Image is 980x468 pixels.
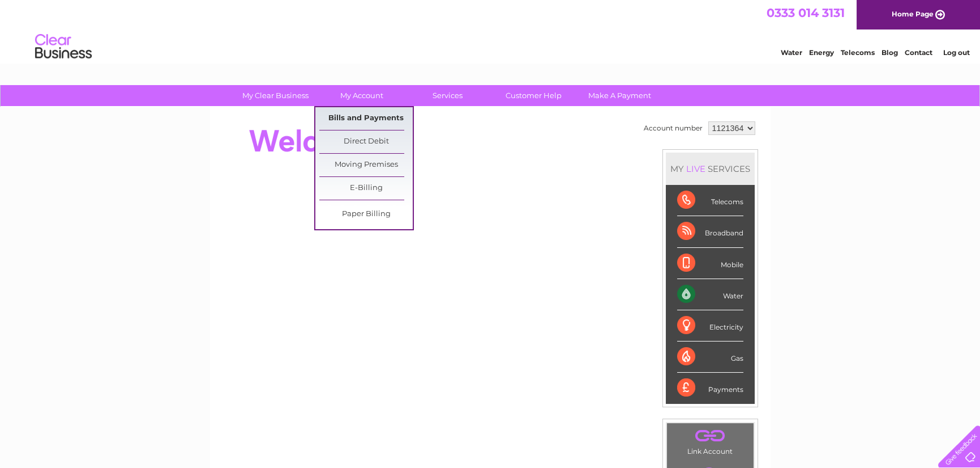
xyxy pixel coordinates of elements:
[573,85,666,106] a: Make A Payment
[905,48,932,57] a: Contact
[315,85,408,106] a: My Account
[677,216,743,247] div: Broadband
[781,48,802,57] a: Water
[319,154,413,176] a: Moving Premises
[319,177,413,200] a: E-Billing
[677,248,743,279] div: Mobile
[677,310,743,341] div: Electricity
[229,85,322,106] a: My Clear Business
[677,373,743,403] div: Payments
[677,341,743,373] div: Gas
[767,6,845,20] a: 0333 014 3131
[684,163,708,174] div: LIVE
[319,107,413,130] a: Bills and Payments
[319,203,413,226] a: Paper Billing
[487,85,580,106] a: Customer Help
[809,48,834,57] a: Energy
[677,185,743,216] div: Telecoms
[666,153,755,185] div: MY SERVICES
[35,29,92,64] img: logo.png
[401,85,494,106] a: Services
[223,6,758,55] div: Clear Business is a trading name of Verastar Limited (registered in [GEOGRAPHIC_DATA] No. 3667643...
[881,48,898,57] a: Blog
[841,48,875,57] a: Telecoms
[319,130,413,153] a: Direct Debit
[641,119,705,138] td: Account number
[943,48,969,57] a: Log out
[666,423,754,458] td: Link Account
[677,279,743,310] div: Water
[670,426,751,446] a: .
